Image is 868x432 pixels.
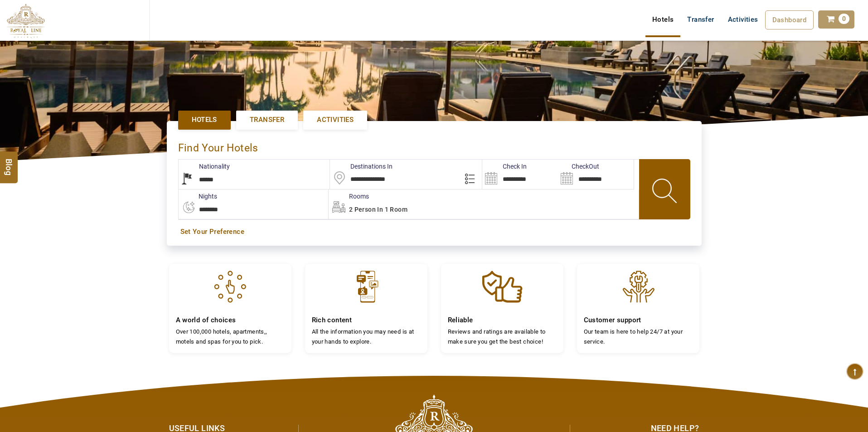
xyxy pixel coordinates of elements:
span: Dashboard [772,16,807,24]
input: Search [482,160,558,189]
span: 0 [839,14,849,24]
a: Activities [721,10,765,29]
label: nights [178,192,217,201]
p: Our team is here to help 24/7 at your service. [584,327,693,346]
a: Hotels [178,111,231,129]
h4: A world of choices [176,316,285,325]
label: Rooms [329,192,369,201]
p: All the information you may need is at your hands to explore. [312,327,421,346]
span: Blog [3,158,15,166]
a: Transfer [236,111,298,129]
span: 2 Person in 1 Room [349,206,407,213]
label: CheckOut [558,162,599,171]
p: Reviews and ratings are available to make sure you get the best choice! [448,327,557,346]
div: Find Your Hotels [178,132,690,159]
span: Transfer [250,115,284,125]
h4: Reliable [448,316,557,325]
label: Destinations In [330,162,393,171]
h4: Customer support [584,316,693,325]
input: Search [558,160,634,189]
label: Check In [482,162,527,171]
a: Transfer [680,10,721,29]
span: Hotels [192,115,217,125]
img: The Royal Line Holidays [7,4,45,38]
p: Over 100,000 hotels, apartments,, motels and spas for you to pick. [176,327,285,346]
a: Activities [303,111,367,129]
label: Nationality [179,162,230,171]
h4: Rich content [312,316,421,325]
a: Set Your Preference [180,227,688,237]
a: Hotels [645,10,680,29]
span: Activities [317,115,354,125]
a: 0 [818,10,854,29]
